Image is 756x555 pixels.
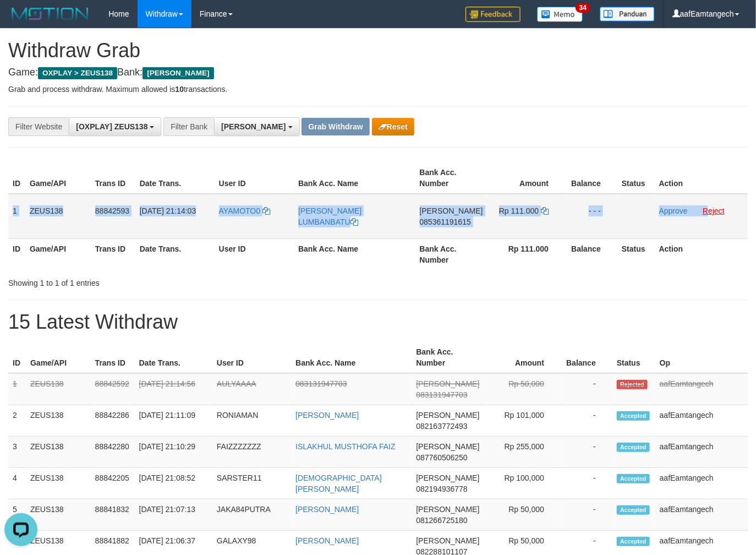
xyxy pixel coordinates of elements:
[212,437,291,468] td: FAIZZZZZZZ
[703,206,725,215] a: Reject
[420,206,483,215] span: [PERSON_NAME]
[135,499,212,531] td: [DATE] 21:07:13
[8,405,26,437] td: 2
[38,67,117,79] span: OXPLAY > ZEUS138
[561,437,612,468] td: -
[565,194,617,239] td: - - -
[416,442,479,451] span: [PERSON_NAME]
[295,536,359,545] a: [PERSON_NAME]
[91,499,135,531] td: 88841832
[295,411,359,420] a: [PERSON_NAME]
[655,405,748,437] td: aafEamtangech
[294,238,415,270] th: Bank Acc. Name
[212,342,291,373] th: User ID
[295,379,347,388] a: 083131947703
[294,162,415,194] th: Bank Acc. Name
[416,422,467,431] span: Copy 082163772493 to clipboard
[295,505,359,514] a: [PERSON_NAME]
[221,122,286,131] span: [PERSON_NAME]
[561,499,612,531] td: -
[655,499,748,531] td: aafEamtangech
[95,206,129,215] span: 88842593
[617,537,650,546] span: Accepted
[655,468,748,499] td: aafEamtangech
[416,516,467,525] span: Copy 081266725180 to clipboard
[91,405,135,437] td: 88842286
[4,4,37,37] button: Open LiveChat chat widget
[537,7,583,22] img: Button%20Memo.svg
[212,373,291,405] td: AULYAAAA
[26,499,91,531] td: ZEUS138
[617,162,655,194] th: Status
[484,373,561,405] td: Rp 50,000
[561,468,612,499] td: -
[143,67,213,79] span: [PERSON_NAME]
[8,342,26,373] th: ID
[295,474,382,493] a: [DEMOGRAPHIC_DATA][PERSON_NAME]
[487,238,566,270] th: Rp 111.000
[26,437,91,468] td: ZEUS138
[8,162,25,194] th: ID
[291,342,412,373] th: Bank Acc. Name
[135,405,212,437] td: [DATE] 21:11:09
[214,117,299,136] button: [PERSON_NAME]
[212,468,291,499] td: SARSTER11
[26,468,91,499] td: ZEUS138
[617,443,650,452] span: Accepted
[484,405,561,437] td: Rp 101,000
[415,238,487,270] th: Bank Acc. Number
[617,380,648,389] span: Rejected
[612,342,655,373] th: Status
[135,342,212,373] th: Date Trans.
[135,437,212,468] td: [DATE] 21:10:29
[69,117,161,136] button: [OXPLAY] ZEUS138
[91,468,135,499] td: 88842205
[219,206,270,215] a: AYAMOTO0
[91,373,135,405] td: 88842592
[25,194,91,239] td: ZEUS138
[416,379,479,388] span: [PERSON_NAME]
[541,206,549,215] a: Copy 111000 to clipboard
[8,84,748,95] p: Grab and process withdraw. Maximum allowed is transactions.
[659,206,688,215] a: Approve
[499,206,539,215] span: Rp 111.000
[8,67,748,78] h4: Game: Bank:
[372,118,414,135] button: Reset
[600,7,655,21] img: panduan.png
[219,206,260,215] span: AYAMOTO0
[484,342,561,373] th: Amount
[561,405,612,437] td: -
[26,342,91,373] th: Game/API
[8,194,25,239] td: 1
[617,411,650,421] span: Accepted
[565,162,617,194] th: Balance
[8,437,26,468] td: 3
[415,162,487,194] th: Bank Acc. Number
[655,162,748,194] th: Action
[8,468,26,499] td: 4
[295,442,396,451] a: ISLAKHUL MUSTHOFA FAIZ
[412,342,484,373] th: Bank Acc. Number
[8,311,748,333] h1: 15 Latest Withdraw
[91,238,135,270] th: Trans ID
[487,162,566,194] th: Amount
[617,505,650,515] span: Accepted
[76,122,147,131] span: [OXPLAY] ZEUS138
[215,238,294,270] th: User ID
[416,505,479,514] span: [PERSON_NAME]
[8,117,69,136] div: Filter Website
[617,238,655,270] th: Status
[215,162,294,194] th: User ID
[416,536,479,545] span: [PERSON_NAME]
[617,474,650,483] span: Accepted
[91,342,135,373] th: Trans ID
[8,6,92,22] img: MOTION_logo.png
[8,273,307,289] div: Showing 1 to 1 of 1 entries
[298,206,361,226] a: [PERSON_NAME] LUMBANBATU
[8,238,25,270] th: ID
[416,453,467,462] span: Copy 087760506250 to clipboard
[465,7,521,22] img: Feedback.jpg
[91,437,135,468] td: 88842280
[655,342,748,373] th: Op
[561,342,612,373] th: Balance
